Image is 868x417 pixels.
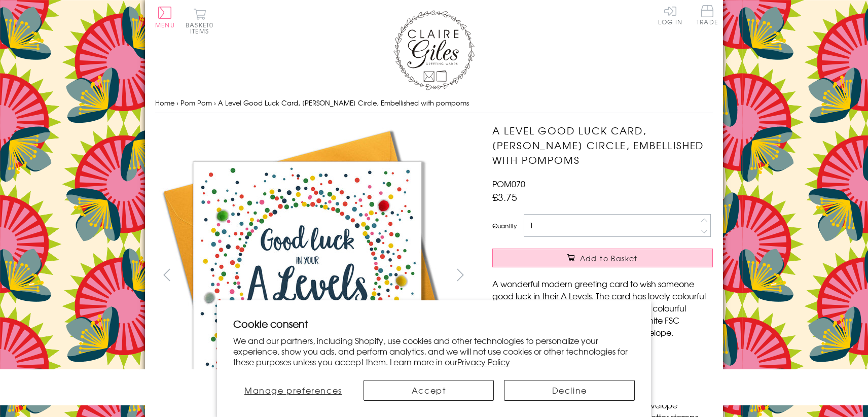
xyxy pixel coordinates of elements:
button: Basket0 items [186,8,213,34]
button: Manage preferences [233,380,353,401]
span: A Level Good Luck Card, [PERSON_NAME] Circle, Embellished with pompoms [218,98,469,108]
button: Add to Basket [492,249,713,267]
span: Add to Basket [580,253,638,263]
span: Manage preferences [244,384,342,396]
span: › [214,98,216,108]
p: A wonderful modern greeting card to wish someone good luck in their A Levels. The card has lovely... [492,277,713,338]
span: Trade [697,5,718,25]
a: Pom Pom [180,98,212,108]
button: next [449,263,472,286]
h2: Cookie consent [233,317,635,331]
a: Home [155,98,174,108]
span: £3.75 [492,190,517,204]
img: Claire Giles Greetings Cards [393,10,475,90]
a: Log In [658,5,682,25]
h1: A Level Good Luck Card, [PERSON_NAME] Circle, Embellished with pompoms [492,123,713,167]
span: Menu [155,20,175,29]
button: Accept [364,380,494,401]
span: 0 items [190,20,213,36]
span: › [176,98,178,108]
label: Quantity [492,221,517,230]
nav: breadcrumbs [155,93,713,114]
p: We and our partners, including Shopify, use cookies and other technologies to personalize your ex... [233,335,635,367]
a: Privacy Policy [457,356,510,368]
a: Trade [697,5,718,27]
button: prev [155,263,178,286]
button: Decline [504,380,635,401]
span: POM070 [492,178,525,190]
button: Menu [155,7,175,28]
